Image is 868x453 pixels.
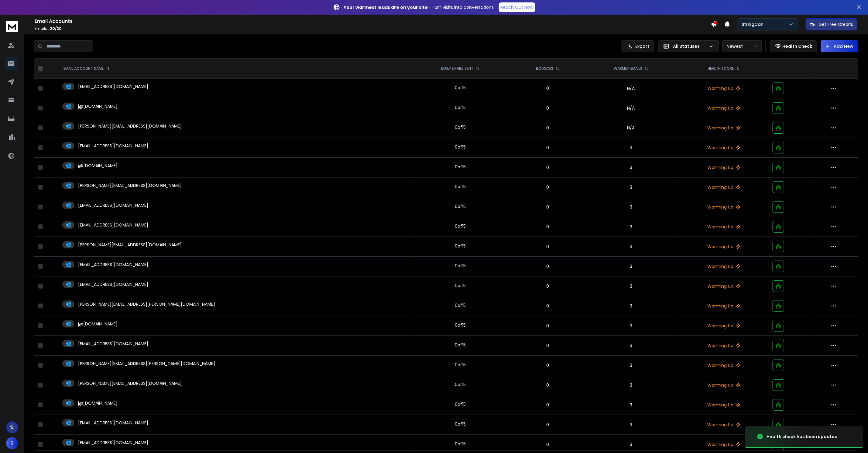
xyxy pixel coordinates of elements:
td: 3 [583,237,679,257]
p: Warming Up [682,184,765,190]
p: [PERSON_NAME][EMAIL_ADDRESS][PERSON_NAME][DOMAIN_NAME] [78,360,215,367]
p: 0 [516,342,580,349]
td: 3 [583,276,679,296]
td: 3 [583,296,679,316]
div: 0 of 15 [455,421,466,427]
td: 3 [583,177,679,197]
p: Warming Up [682,422,765,428]
p: 0 [516,224,580,230]
div: 0 of 15 [455,184,466,190]
div: Health check has been updated [767,434,838,440]
p: [EMAIL_ADDRESS][DOMAIN_NAME] [78,420,148,426]
p: Warming Up [682,85,765,91]
div: 0 of 15 [455,342,466,348]
p: – Turn visits into conversations [344,4,494,10]
button: Health Check [770,40,817,52]
button: Export [622,40,654,52]
p: Warming Up [682,224,765,230]
p: [EMAIL_ADDRESS][DOMAIN_NAME] [78,262,148,268]
h1: Email Accounts [35,18,711,25]
p: [PERSON_NAME][EMAIL_ADDRESS][DOMAIN_NAME] [78,123,182,129]
a: Reach Out Now [499,2,535,12]
div: 0 of 15 [455,283,466,289]
p: [PERSON_NAME][EMAIL_ADDRESS][DOMAIN_NAME] [78,182,182,188]
p: Warming Up [682,125,765,131]
p: 0 [516,164,580,170]
p: [EMAIL_ADDRESS][DOMAIN_NAME] [78,222,148,228]
p: Warming Up [682,204,765,210]
button: Get Free Credits [806,18,857,30]
p: 0 [516,422,580,428]
p: 0 [516,362,580,368]
p: Warming Up [682,105,765,111]
p: Warming Up [682,303,765,309]
div: 0 of 15 [455,243,466,249]
p: DAILY EMAILS SENT [441,66,473,71]
div: 0 of 15 [455,263,466,269]
button: Add New [821,40,858,52]
p: j@[DOMAIN_NAME] [78,163,118,169]
button: R [6,437,18,449]
td: 3 [583,336,679,356]
p: WARMUP EMAILS [614,66,642,71]
p: j@[DOMAIN_NAME] [78,103,118,109]
p: Warming Up [682,362,765,368]
p: Warming Up [682,402,765,408]
div: 0 of 15 [455,381,466,388]
div: 0 of 15 [455,401,466,407]
p: [PERSON_NAME][EMAIL_ADDRESS][DOMAIN_NAME] [78,242,182,248]
div: 0 of 15 [455,203,466,209]
div: 0 of 15 [455,302,466,308]
p: [PERSON_NAME][EMAIL_ADDRESS][DOMAIN_NAME] [78,380,182,386]
div: 0 of 15 [455,144,466,150]
td: N/A [583,98,679,118]
p: Get Free Credits [818,21,853,27]
p: HEALTH SCORE [708,66,734,71]
p: 0 [516,402,580,408]
p: 0 [516,145,580,151]
p: 0 [516,283,580,289]
p: [EMAIL_ADDRESS][DOMAIN_NAME] [78,281,148,287]
button: Newest [722,40,762,52]
td: 3 [583,217,679,237]
p: Warming Up [682,164,765,170]
td: 3 [583,356,679,375]
p: All Statuses [673,43,706,49]
p: Warming Up [682,342,765,349]
td: N/A [583,79,679,98]
p: [PERSON_NAME][EMAIL_ADDRESS][PERSON_NAME][DOMAIN_NAME] [78,301,215,307]
div: 0 of 15 [455,223,466,229]
td: 3 [583,395,679,415]
p: Warming Up [682,323,765,329]
div: 0 of 15 [455,441,466,447]
p: 0 [516,184,580,190]
p: 0 [516,244,580,250]
p: Emails : [35,26,711,31]
div: 0 of 15 [455,164,466,170]
td: 3 [583,415,679,435]
p: 0 [516,85,580,91]
td: 3 [583,316,679,336]
strong: Your warmest leads are on your site [344,4,428,10]
td: 3 [583,257,679,276]
td: 3 [583,138,679,158]
p: Warming Up [682,263,765,269]
p: j@[DOMAIN_NAME] [78,400,118,406]
div: 0 of 15 [455,362,466,368]
p: [EMAIL_ADDRESS][DOMAIN_NAME] [78,440,148,446]
p: 0 [516,263,580,269]
div: 0 of 15 [455,124,466,130]
p: [EMAIL_ADDRESS][DOMAIN_NAME] [78,202,148,208]
p: j@[DOMAIN_NAME] [78,321,118,327]
p: Warming Up [682,145,765,151]
p: Warming Up [682,441,765,448]
p: StringCan [742,21,766,27]
p: 0 [516,382,580,388]
p: Warming Up [682,382,765,388]
p: Warming Up [682,244,765,250]
img: logo [6,21,18,32]
td: 3 [583,197,679,217]
div: 0 of 15 [455,322,466,328]
p: Warming Up [682,283,765,289]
